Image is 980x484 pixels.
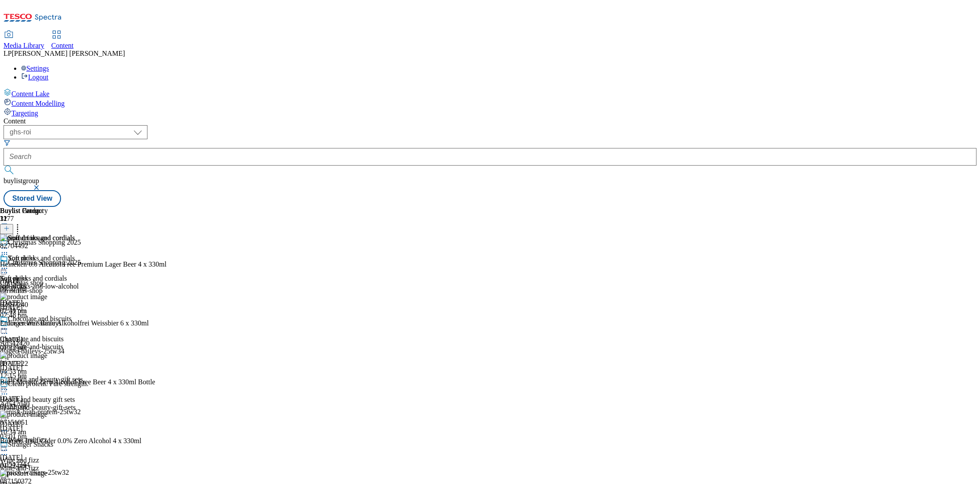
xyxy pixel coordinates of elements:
a: Logout [21,73,48,81]
span: Targeting [11,109,38,117]
span: Content Modelling [11,100,65,107]
div: Content [4,117,976,125]
input: Search [4,148,976,166]
a: Targeting [4,108,976,117]
a: Content [51,31,74,50]
a: Content Modelling [4,98,976,108]
a: Settings [21,65,49,72]
span: buylistgroup [4,177,39,184]
span: Content Lake [11,90,50,98]
span: [PERSON_NAME] [PERSON_NAME] [12,50,125,57]
span: LP [4,50,12,57]
a: Media Library [4,31,44,50]
svg: Search Filters [4,139,11,146]
span: Content [51,42,74,49]
button: Stored View [4,190,61,207]
span: Media Library [4,42,44,49]
a: Content Lake [4,88,976,98]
